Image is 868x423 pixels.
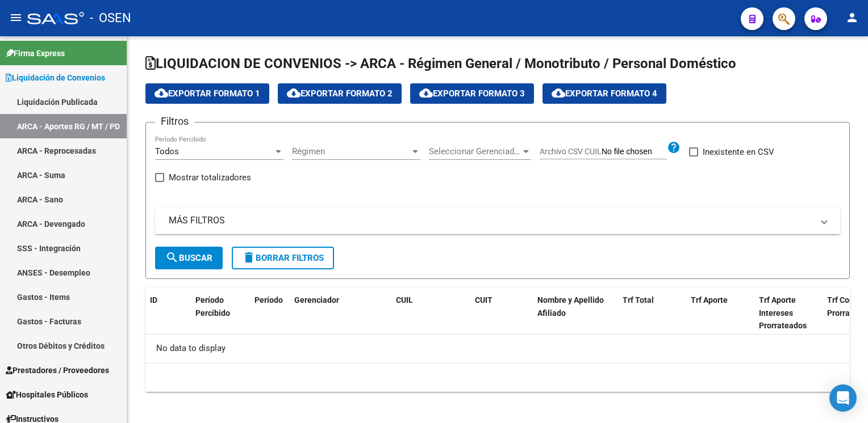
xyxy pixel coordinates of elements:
span: Mostrar totalizadores [169,171,251,184]
span: Prestadores / Proveedores [6,364,109,377]
span: Borrar Filtros [242,253,324,263]
span: CUIT [475,295,493,304]
span: Período [254,295,283,304]
datatable-header-cell: Período Percibido [191,288,233,338]
span: Exportar Formato 3 [419,88,525,99]
span: ID [150,295,157,304]
mat-icon: cloud_download [419,86,433,100]
mat-icon: person [845,11,859,24]
mat-expansion-panel-header: MÁS FILTROS [155,207,840,234]
datatable-header-cell: Trf Aporte [686,288,754,338]
span: Régimen [292,146,410,156]
button: Exportar Formato 2 [278,83,402,104]
span: Seleccionar Gerenciador [429,146,521,156]
mat-icon: cloud_download [287,86,301,100]
datatable-header-cell: Nombre y Apellido Afiliado [533,288,618,338]
span: Archivo CSV CUIL [540,147,602,156]
button: Borrar Filtros [232,247,334,269]
datatable-header-cell: Gerenciador [290,288,375,338]
mat-panel-title: MÁS FILTROS [169,214,813,227]
span: Exportar Formato 4 [552,88,657,99]
button: Exportar Formato 1 [145,83,269,104]
div: Open Intercom Messenger [829,384,857,412]
mat-icon: cloud_download [552,86,565,100]
span: Trf Aporte [691,295,728,304]
span: Exportar Formato 2 [287,88,393,99]
datatable-header-cell: CUIT [470,288,533,338]
button: Exportar Formato 4 [542,83,666,104]
span: Trf Aporte Intereses Prorrateados [759,295,807,331]
span: Exportar Formato 1 [155,88,260,99]
span: Gerenciador [294,295,339,304]
span: Todos [155,146,179,156]
input: Archivo CSV CUIL [602,147,667,157]
button: Exportar Formato 3 [410,83,534,104]
mat-icon: delete [242,251,256,264]
span: Nombre y Apellido Afiliado [537,295,604,318]
button: Buscar [155,247,223,269]
datatable-header-cell: ID [145,288,191,338]
datatable-header-cell: Trf Total [618,288,686,338]
mat-icon: help [667,141,681,154]
mat-icon: menu [9,11,23,24]
span: Liquidación de Convenios [6,71,105,84]
span: Buscar [165,253,212,263]
mat-icon: cloud_download [155,86,168,100]
span: Inexistente en CSV [703,145,774,159]
datatable-header-cell: Período [250,288,290,338]
span: Firma Express [6,47,65,60]
span: Hospitales Públicos [6,388,88,401]
span: CUIL [396,295,413,304]
datatable-header-cell: CUIL [391,288,454,338]
span: Período Percibido [195,295,230,318]
span: - OSEN [90,6,131,31]
h3: Filtros [155,113,194,129]
span: Trf Total [623,295,654,304]
mat-icon: search [165,251,179,264]
div: No data to display [145,335,850,363]
datatable-header-cell: Trf Aporte Intereses Prorrateados [754,288,823,338]
span: LIQUIDACION DE CONVENIOS -> ARCA - Régimen General / Monotributo / Personal Doméstico [145,56,736,71]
